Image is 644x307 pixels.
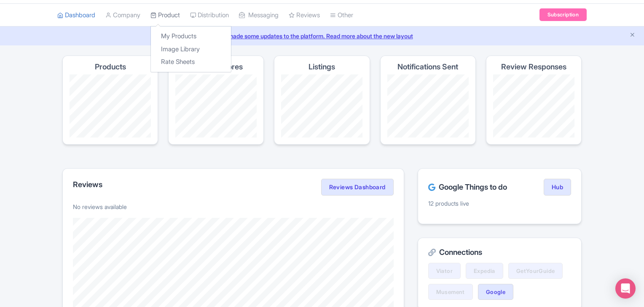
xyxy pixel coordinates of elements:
h4: Notifications Sent [397,63,458,71]
button: Close announcement [629,31,636,40]
a: My Products [151,30,231,43]
a: Dashboard [57,4,95,27]
a: Reviews Dashboard [321,179,394,196]
a: We made some updates to the platform. Read more about the new layout [5,32,639,40]
a: Subscription [539,8,587,21]
a: Expedia [466,263,503,279]
a: Rate Sheets [151,56,231,69]
a: GetYourGuide [508,263,563,279]
a: Messaging [239,4,279,27]
h4: Review Responses [501,63,566,71]
a: Reviews [289,4,320,27]
h2: Connections [428,248,571,257]
a: Hub [544,179,571,196]
a: Viator [428,263,461,279]
a: Musement [428,284,473,300]
a: Google [478,284,513,300]
h2: Reviews [73,180,102,189]
h4: Products [95,63,126,71]
a: Image Library [151,43,231,56]
a: Product [150,4,180,27]
p: 12 products live [428,199,571,208]
a: Distribution [190,4,229,27]
a: Other [330,4,353,27]
h4: Listings [309,63,335,71]
div: Open Intercom Messenger [615,278,636,299]
p: No reviews available [73,202,394,211]
a: Company [105,4,140,27]
h2: Google Things to do [428,183,507,191]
